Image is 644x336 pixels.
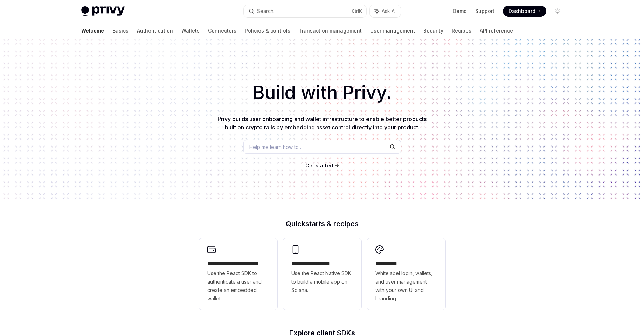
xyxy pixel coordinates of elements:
span: Use the React Native SDK to build a mobile app on Solana. [291,269,353,294]
a: Wallets [181,22,200,39]
button: Ask AI [370,5,401,17]
a: Support [475,8,494,15]
a: User management [370,22,415,39]
a: Get started [305,162,333,169]
div: Search... [257,7,277,15]
a: **** **** **** ***Use the React Native SDK to build a mobile app on Solana. [283,238,361,310]
a: Connectors [208,22,236,39]
span: Whitelabel login, wallets, and user management with your own UI and branding. [375,269,437,303]
img: light logo [81,6,125,16]
span: Use the React SDK to authenticate a user and create an embedded wallet. [207,269,269,303]
span: Dashboard [508,8,535,15]
a: Basics [112,22,129,39]
span: Help me learn how to… [249,143,303,151]
a: **** *****Whitelabel login, wallets, and user management with your own UI and branding. [367,238,445,310]
a: Welcome [81,22,104,39]
a: Transaction management [299,22,362,39]
a: Policies & controls [245,22,290,39]
button: Search...CtrlK [244,5,366,17]
span: Privy builds user onboarding and wallet infrastructure to enable better products built on crypto ... [217,115,427,131]
a: Recipes [452,22,471,39]
h2: Quickstarts & recipes [199,220,445,227]
a: Dashboard [503,6,546,17]
span: Get started [305,163,333,169]
h1: Build with Privy. [11,79,633,106]
a: Security [423,22,443,39]
button: Toggle dark mode [552,6,563,17]
span: Ctrl K [352,8,362,14]
a: Demo [453,8,467,15]
span: Ask AI [382,8,396,15]
a: Authentication [137,22,173,39]
a: API reference [480,22,513,39]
